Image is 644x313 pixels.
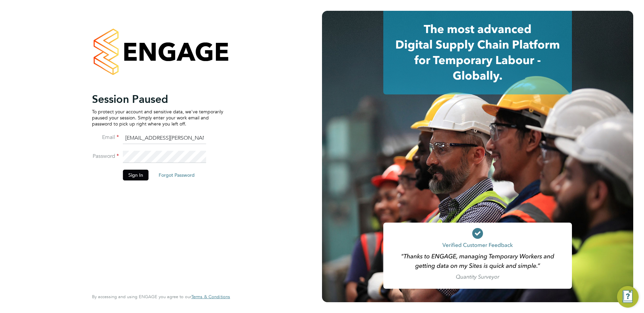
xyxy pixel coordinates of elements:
label: Password [92,153,119,160]
button: Engage Resource Center [617,286,639,308]
span: Terms & Conditions [191,294,230,300]
p: To protect your account and sensitive data, we've temporarily paused your session. Simply enter y... [92,109,223,127]
button: Forgot Password [153,170,200,180]
a: Terms & Conditions [191,294,230,300]
span: By accessing and using ENGAGE you agree to our [92,294,230,300]
button: Sign In [123,170,149,180]
h2: Session Paused [92,92,223,106]
input: Enter your work email... [123,132,206,144]
label: Email [92,134,119,141]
